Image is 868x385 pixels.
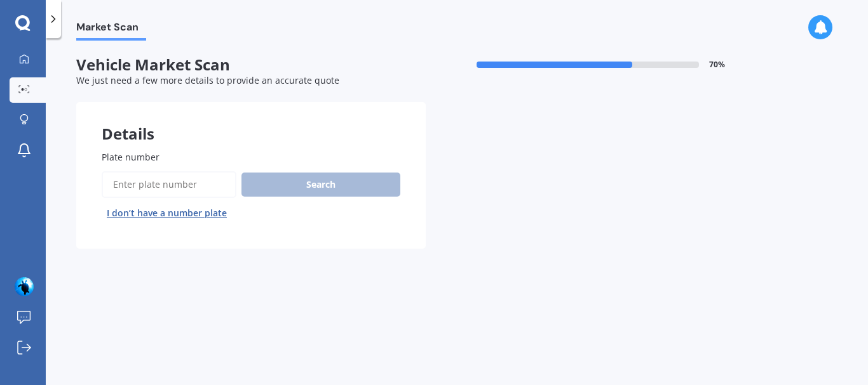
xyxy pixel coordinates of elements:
span: Market Scan [76,21,146,38]
span: Vehicle Market Scan [76,56,426,74]
img: ACg8ocLaaDpxSvVIJ7ilx1ssRcv0khLxDqckMy1JT5S-Nlv5vL0Qtm_g=s96-c [15,277,34,296]
button: I don’t have a number plate [102,203,232,223]
input: Enter plate number [102,171,236,198]
span: 70 % [709,60,725,69]
div: Details [76,102,426,140]
span: We just need a few more details to provide an accurate quote [76,74,339,86]
span: Plate number [102,151,159,163]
